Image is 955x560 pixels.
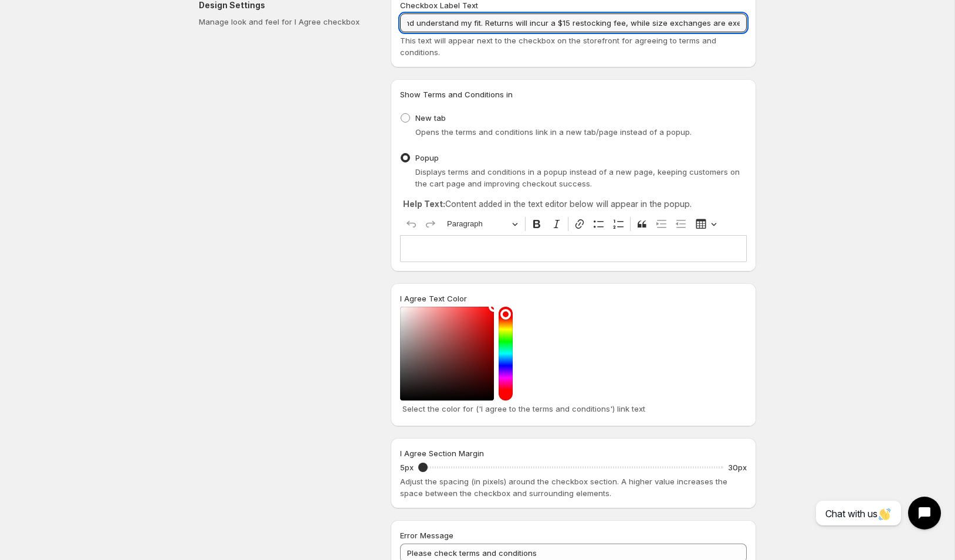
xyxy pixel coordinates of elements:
[400,449,484,458] span: I Agree Section Margin
[442,215,523,233] button: Paragraph, Heading
[403,198,744,210] p: Content added in the text editor below will appear in the popup.
[415,113,446,123] span: New tab
[415,153,439,162] span: Popup
[415,127,692,137] span: Opens the terms and conditions link in a new tab/page instead of a popup.
[400,1,478,10] span: Checkbox Label Text
[415,167,740,188] span: Displays terms and conditions in a popup instead of a new page, keeping customers on the cart pag...
[447,217,508,231] span: Paragraph
[400,531,453,540] span: Error Message
[199,16,372,28] p: Manage look and feel for I Agree checkbox
[400,477,727,498] span: Adjust the spacing (in pixels) around the checkbox section. A higher value increases the space be...
[400,36,716,57] span: This text will appear next to the checkbox on the storefront for agreeing to terms and conditions.
[400,293,467,304] label: I Agree Text Color
[728,461,747,473] p: 30px
[400,213,747,235] div: Editor toolbar
[400,235,747,262] div: Editor editing area: main. Press ⌥0 for help.
[400,461,414,473] p: 5px
[400,90,513,99] span: Show Terms and Conditions in
[403,199,445,209] strong: Help Text:
[402,403,744,415] p: Select the color for ('I agree to the terms and conditions') link text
